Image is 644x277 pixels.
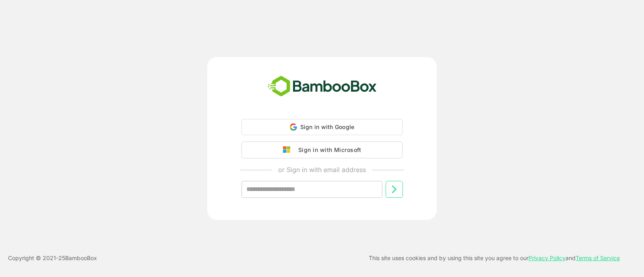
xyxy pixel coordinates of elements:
div: Sign in with Microsoft [294,145,361,155]
img: google [283,146,294,154]
a: Privacy Policy [528,254,566,261]
div: Sign in with Google [242,119,402,135]
p: or Sign in with email address [278,165,366,174]
button: Sign in with Microsoft [242,142,402,158]
p: Copyright © 2021- 25 BambooBox [8,253,97,263]
img: bamboobox [263,73,381,100]
a: Terms of Service [576,254,620,261]
p: This site uses cookies and by using this site you agree to our and [369,253,620,263]
span: Sign in with Google [300,123,355,130]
